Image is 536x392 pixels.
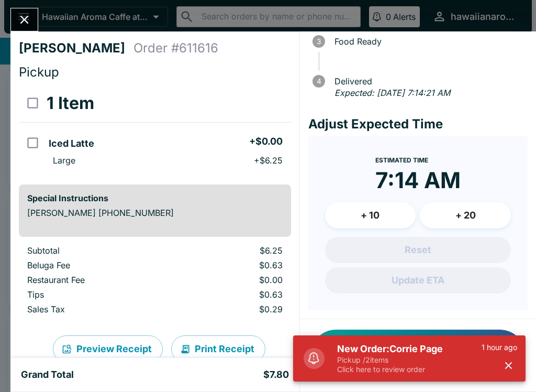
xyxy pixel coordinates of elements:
[188,245,283,256] p: $6.25
[310,330,526,381] button: Notify Customer Food is Ready
[27,208,283,218] p: [PERSON_NAME] [PHONE_NUMBER]
[329,37,528,46] span: Food Ready
[337,365,482,374] p: Click here to review order
[188,289,283,300] p: $0.63
[188,260,283,270] p: $0.63
[375,167,461,194] time: 7:14 AM
[337,355,482,365] p: Pickup / 2 items
[171,335,265,363] button: Print Receipt
[47,93,94,114] h3: 1 Item
[19,84,291,176] table: orders table
[375,156,428,164] span: Estimated Time
[11,8,38,31] button: Close
[27,260,171,270] p: Beluga Fee
[334,88,450,98] em: Expected: [DATE] 7:14:21 AM
[27,304,171,314] p: Sales Tax
[254,155,283,166] p: + $6.25
[249,135,283,148] h5: + $0.00
[49,137,94,150] h5: Iced Latte
[329,77,528,86] span: Delivered
[482,343,517,352] p: 1 hour ago
[53,155,75,166] p: Large
[317,37,321,46] text: 3
[27,275,171,285] p: Restaurant Fee
[19,245,291,319] table: orders table
[27,245,171,256] p: Subtotal
[21,368,74,381] h5: Grand Total
[188,304,283,314] p: $0.29
[325,202,416,228] button: + 10
[19,64,59,80] span: Pickup
[263,368,289,381] h5: $7.80
[337,343,482,355] h5: New Order: Corrie Page
[27,193,283,203] h6: Special Instructions
[53,335,163,363] button: Preview Receipt
[420,202,511,228] button: + 20
[133,40,218,56] h4: Order # 611616
[308,116,528,132] h4: Adjust Expected Time
[27,289,171,300] p: Tips
[316,77,321,85] text: 4
[19,40,133,56] h4: [PERSON_NAME]
[188,275,283,285] p: $0.00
